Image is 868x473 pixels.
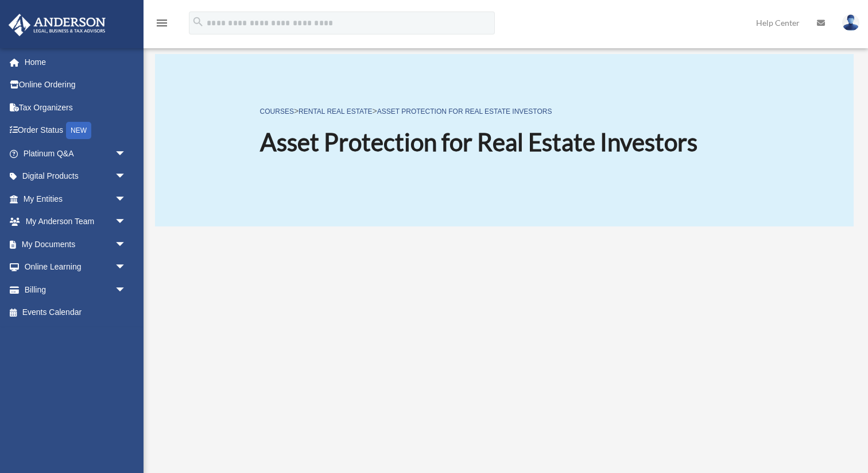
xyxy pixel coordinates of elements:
span: arrow_drop_down [115,278,138,302]
span: arrow_drop_down [115,210,138,234]
a: Asset Protection for Real Estate Investors [377,107,552,116]
a: COURSES [260,107,294,116]
a: My Documentsarrow_drop_down [8,233,144,256]
span: arrow_drop_down [115,233,138,256]
a: Home [8,51,144,74]
i: search [192,16,204,28]
a: Rental Real Estate [299,107,372,116]
i: menu [155,16,169,30]
span: arrow_drop_down [115,142,138,166]
span: arrow_drop_down [115,165,138,189]
a: Platinum Q&Aarrow_drop_down [8,142,144,165]
img: User Pic [842,14,859,31]
img: Anderson Advisors Platinum Portal [5,14,109,36]
a: Tax Organizers [8,96,144,119]
h1: Asset Protection for Real Estate Investors [260,125,697,159]
a: Billingarrow_drop_down [8,278,144,301]
a: Events Calendar [8,301,144,324]
span: arrow_drop_down [115,187,138,211]
a: Online Learningarrow_drop_down [8,256,144,279]
a: My Anderson Teamarrow_drop_down [8,210,144,233]
p: > > [260,104,697,118]
a: My Entitiesarrow_drop_down [8,187,144,210]
div: NEW [66,122,91,139]
span: arrow_drop_down [115,256,138,279]
a: Digital Productsarrow_drop_down [8,165,144,188]
a: Order StatusNEW [8,119,144,143]
a: menu [155,20,169,30]
a: Online Ordering [8,74,144,97]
